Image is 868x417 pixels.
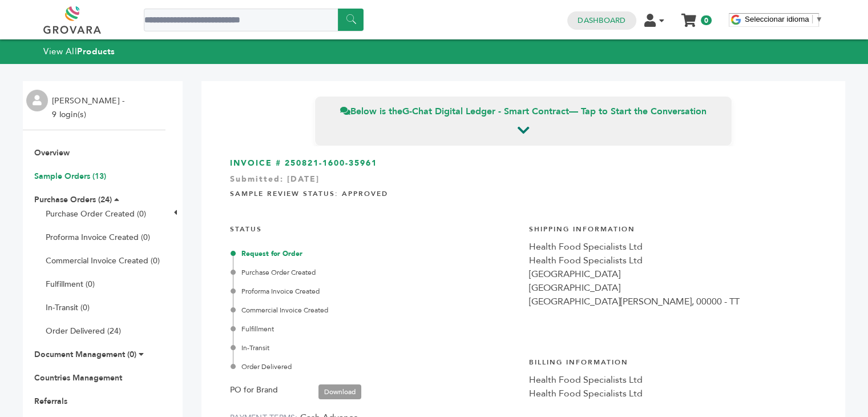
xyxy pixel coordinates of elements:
div: In-Transit [233,343,518,353]
img: profile.png [26,90,48,111]
strong: Products [77,46,115,57]
a: Referrals [34,396,67,407]
div: Submitted: [DATE] [230,174,817,191]
a: Sample Orders (13) [34,171,106,182]
span: ▼ [815,15,823,23]
a: Proforma Invoice Created (0) [46,232,150,243]
div: Order Delivered [233,362,518,372]
div: Request for Order [233,248,518,259]
div: [GEOGRAPHIC_DATA] [529,267,817,281]
span: Seleccionar idioma [745,15,809,23]
li: [PERSON_NAME] - 9 login(s) [52,94,127,122]
a: View AllProducts [43,46,115,57]
a: Countries Management [34,372,122,383]
span: Below is the — Tap to Start the Conversation [340,105,706,118]
h4: Sample Review Status: Approved [230,181,817,205]
div: Health Food Specialists Ltd [529,387,817,400]
a: Overview [34,147,70,158]
a: Dashboard [578,15,625,26]
h3: INVOICE # 250821-1600-35961 [230,158,817,169]
a: Commercial Invoice Created (0) [46,255,160,266]
a: Purchase Order Created (0) [46,209,146,219]
a: In-Transit (0) [46,302,90,313]
a: My Cart [683,10,696,22]
a: Download [318,384,361,399]
h4: Shipping Information [529,216,817,240]
div: Purchase Order Created [233,267,518,278]
div: Health Food Specialists Ltd [529,240,817,254]
div: Health Food Specialists Ltd [529,373,817,387]
span: 0 [701,15,712,25]
a: Fulfillment (0) [46,279,95,290]
h4: STATUS [230,216,518,240]
div: Commercial Invoice Created [233,305,518,315]
div: Fulfillment [233,324,518,334]
input: Search a product or brand... [144,9,364,31]
span: ​ [812,15,813,23]
label: PO for Brand [230,383,278,397]
a: Purchase Orders (24) [34,194,112,205]
div: Health Food Specialists Ltd [529,254,817,267]
div: Proforma Invoice Created [233,286,518,296]
strong: G-Chat Digital Ledger - Smart Contract [402,105,569,118]
a: Seleccionar idioma​ [745,15,823,23]
a: Order Delivered (24) [46,326,121,336]
div: [GEOGRAPHIC_DATA][PERSON_NAME], 00000 - TT [529,295,817,308]
div: [GEOGRAPHIC_DATA] [529,281,817,295]
h4: Billing Information [529,349,817,373]
a: Document Management (0) [34,349,136,360]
